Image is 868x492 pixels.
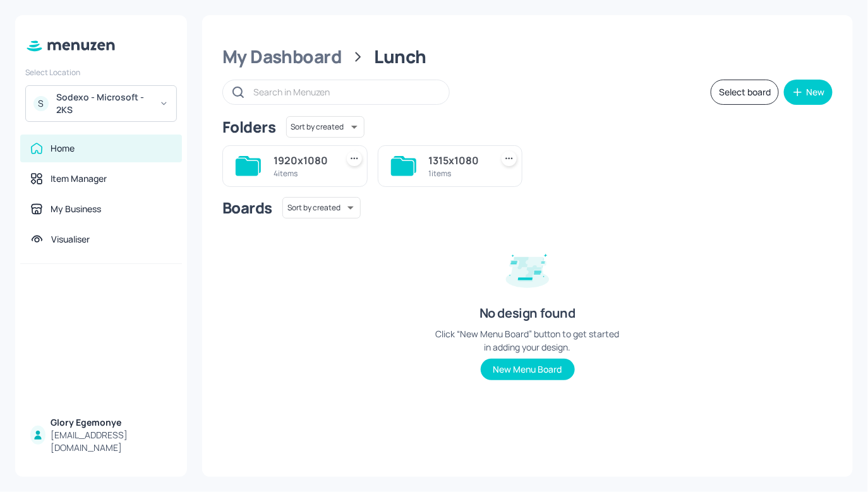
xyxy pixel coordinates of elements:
[481,359,575,380] button: New Menu Board
[56,91,152,116] div: Sodexo - Microsoft - 2KS
[222,117,276,137] div: Folders
[429,153,487,168] div: 1315x1080
[282,195,361,220] div: Sort by created
[25,67,177,78] div: Select Location
[33,96,49,111] div: S
[784,80,833,105] button: New
[51,142,75,155] div: Home
[253,83,437,101] input: Search in Menuzen
[375,45,426,68] div: Lunch
[51,203,101,215] div: My Business
[222,198,272,218] div: Boards
[274,168,332,179] div: 4 items
[496,236,559,299] img: design-empty
[222,45,342,68] div: My Dashboard
[807,88,825,97] div: New
[479,304,576,322] div: No design found
[51,233,90,246] div: Visualiser
[711,80,779,105] button: Select board
[274,153,332,168] div: 1920x1080
[51,416,172,429] div: Glory Egemonye
[286,114,365,140] div: Sort by created
[429,168,487,179] div: 1 items
[51,429,172,454] div: [EMAIL_ADDRESS][DOMAIN_NAME]
[433,327,622,354] div: Click “New Menu Board” button to get started in adding your design.
[51,172,107,185] div: Item Manager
